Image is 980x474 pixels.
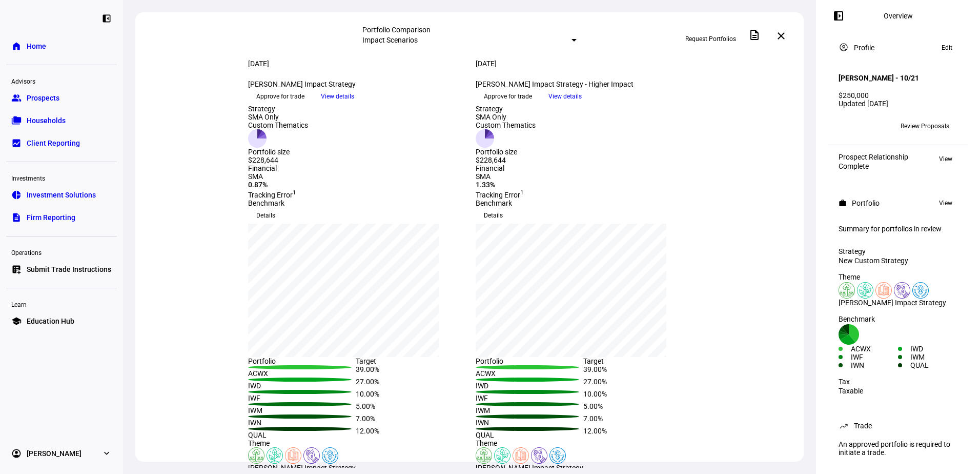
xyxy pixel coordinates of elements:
span: Tracking Error [476,191,524,199]
div: [DATE] [248,60,463,68]
span: Request Portfolios [685,31,736,47]
div: Tax [839,378,957,386]
eth-mat-symbol: folder_copy [11,115,22,126]
div: QUAL [248,431,356,439]
a: homeHome [6,36,117,56]
a: descriptionFirm Reporting [6,207,117,228]
div: SMA Only [476,113,536,121]
div: 5.00% [356,402,463,414]
span: Details [484,207,503,224]
eth-panel-overview-card-header: Portfolio [839,197,957,209]
mat-icon: left_panel_open [832,10,845,22]
div: Profile [854,44,874,52]
span: Approve for trade [256,88,304,105]
div: Investments [6,170,117,185]
div: Strategy [839,247,957,255]
div: Advisors [6,73,117,88]
div: [PERSON_NAME] Impact Strategy [248,80,463,88]
mat-icon: close [775,30,787,42]
a: folder_copyHouseholds [6,110,117,131]
a: pie_chartInvestment Solutions [6,185,117,205]
div: Portfolio size [476,148,536,156]
span: Client Reporting [27,138,80,148]
div: 27.00% [583,378,691,390]
div: IWM [910,353,957,361]
eth-mat-symbol: pie_chart [11,190,22,200]
button: Edit [936,42,957,54]
span: Submit Trade Instructions [27,264,111,274]
span: Education Hub [27,316,74,326]
img: education.colored.svg [285,447,301,464]
button: View details [313,89,362,104]
div: Trade [854,422,872,430]
div: New Custom Strategy [839,256,957,265]
a: View details [313,92,362,100]
div: Updated [DATE] [839,100,957,108]
div: Strategy [476,105,536,113]
span: Edit [942,42,952,54]
span: Households [27,115,66,126]
img: poverty.colored.svg [531,447,547,464]
div: [PERSON_NAME] Impact Strategy [476,464,691,472]
eth-mat-symbol: account_circle [11,448,22,459]
span: View [939,153,952,165]
div: 39.00% [583,365,691,378]
div: Learn [6,297,117,311]
button: Approve for trade [248,88,313,105]
div: $250,000 [839,91,957,100]
eth-mat-symbol: home [11,41,22,51]
div: [DATE] [476,60,691,68]
div: IWD [910,345,957,353]
div: 10.00% [583,390,691,402]
div: IWM [248,406,356,414]
mat-icon: account_circle [839,42,849,52]
button: Details [476,207,511,224]
div: 7.00% [356,414,463,427]
div: SMA [476,172,691,181]
img: deforestation.colored.svg [248,447,264,464]
img: climateChange.colored.svg [267,447,283,464]
div: Theme [248,439,463,447]
div: Benchmark [476,199,691,207]
div: Summary for portfolios in review [839,225,957,233]
div: [PERSON_NAME] Impact Strategy - Higher Impact [476,80,691,88]
img: education.colored.svg [513,447,529,464]
div: Taxable [839,387,957,395]
span: Home [27,41,46,51]
img: womensRights.colored.svg [549,447,566,464]
div: Benchmark [248,199,463,207]
img: poverty.colored.svg [303,447,320,464]
button: Details [248,207,283,224]
div: Overview [884,12,913,20]
button: View [934,197,957,209]
a: bid_landscapeClient Reporting [6,133,117,153]
div: Custom Thematics [248,121,308,129]
div: An approved portfolio is required to initiate a trade. [832,436,964,461]
a: groupProspects [6,88,117,108]
div: 39.00% [356,365,463,378]
a: View details [540,92,590,100]
div: SMA Only [248,113,308,121]
eth-mat-symbol: left_panel_close [101,13,112,24]
div: 10.00% [356,390,463,402]
div: Theme [839,273,957,281]
div: Strategy [248,105,308,113]
div: Financial [248,164,463,172]
span: Approve for trade [484,88,532,105]
img: education.colored.svg [875,282,892,299]
div: $228,644 [248,156,308,164]
img: poverty.colored.svg [894,282,910,299]
div: Portfolio Comparison [362,26,577,34]
div: IWD [476,382,583,390]
img: womensRights.colored.svg [912,282,929,299]
span: View [939,197,952,209]
div: ACWX [851,345,898,353]
div: IWN [476,419,583,427]
mat-icon: description [748,29,761,41]
img: womensRights.colored.svg [322,447,338,464]
div: 0.87% [248,181,463,189]
div: QUAL [910,361,957,369]
div: 1.33% [476,181,691,189]
mat-icon: work [839,199,847,207]
eth-mat-symbol: bid_landscape [11,138,22,148]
